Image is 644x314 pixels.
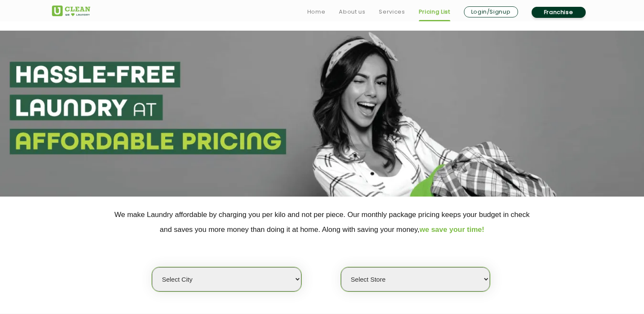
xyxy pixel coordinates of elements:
span: we save your time! [420,226,484,234]
a: Home [307,7,326,17]
p: We make Laundry affordable by charging you per kilo and not per piece. Our monthly package pricin... [52,207,592,237]
img: UClean Laundry and Dry Cleaning [52,6,90,16]
a: About us [339,7,365,17]
a: Pricing List [419,7,450,17]
a: Login/Signup [464,6,518,17]
a: Franchise [532,7,586,18]
a: Services [379,7,405,17]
